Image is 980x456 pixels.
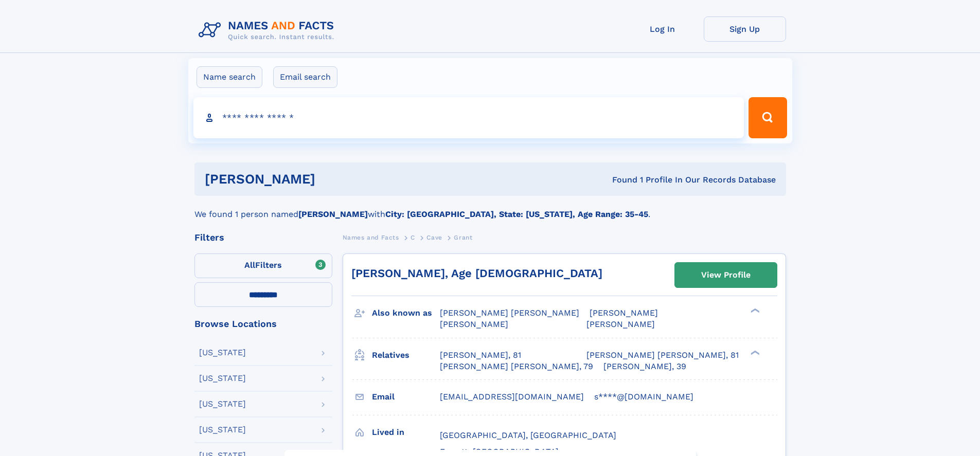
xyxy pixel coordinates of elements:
[194,319,332,329] div: Browse Locations
[298,209,368,219] b: [PERSON_NAME]
[343,231,399,244] a: Names and Facts
[199,349,246,357] div: [US_STATE]
[199,374,246,382] div: [US_STATE]
[194,253,332,278] label: Filters
[701,263,751,287] div: View Profile
[440,430,616,440] span: [GEOGRAPHIC_DATA], [GEOGRAPHIC_DATA]
[440,392,584,402] span: [EMAIL_ADDRESS][DOMAIN_NAME]
[411,231,415,244] a: C
[372,346,440,364] h3: Relatives
[194,233,332,242] div: Filters
[749,97,787,138] button: Search Button
[199,400,246,408] div: [US_STATE]
[193,97,744,138] input: search input
[748,349,760,356] div: ❯
[372,388,440,406] h3: Email
[426,231,442,244] a: Cave
[440,350,521,361] a: [PERSON_NAME], 81
[464,174,776,186] div: Found 1 Profile In Our Records Database
[194,196,786,221] div: We found 1 person named with .
[440,319,508,329] span: [PERSON_NAME]
[194,16,343,44] img: Logo Names and Facts
[440,361,593,372] a: [PERSON_NAME] [PERSON_NAME], 79
[603,361,686,372] a: [PERSON_NAME], 39
[197,66,262,88] label: Name search
[675,263,777,287] a: View Profile
[586,319,655,329] span: [PERSON_NAME]
[621,16,704,42] a: Log In
[199,426,246,434] div: [US_STATE]
[748,307,760,314] div: ❯
[426,234,442,241] span: Cave
[372,424,440,441] h3: Lived in
[244,260,255,270] span: All
[411,234,415,241] span: C
[372,304,440,322] h3: Also known as
[704,16,786,42] a: Sign Up
[586,350,739,361] a: [PERSON_NAME] [PERSON_NAME], 81
[385,209,648,219] b: City: [GEOGRAPHIC_DATA], State: [US_STATE], Age Range: 35-45
[454,234,472,241] span: Grant
[205,173,464,186] h1: [PERSON_NAME]
[590,308,658,318] span: [PERSON_NAME]
[273,66,337,88] label: Email search
[351,267,602,280] a: [PERSON_NAME], Age [DEMOGRAPHIC_DATA]
[440,308,579,318] span: [PERSON_NAME] [PERSON_NAME]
